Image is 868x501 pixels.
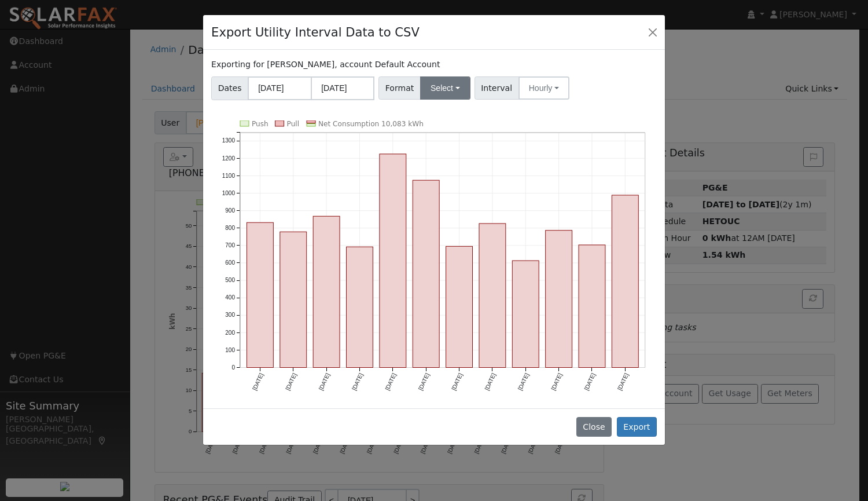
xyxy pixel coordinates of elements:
[380,154,406,368] rect: onclick=""
[417,372,431,391] text: [DATE]
[318,120,424,128] text: Net Consumption 10,083 kWh
[475,76,519,100] span: Interval
[420,76,470,100] button: Select
[617,417,657,437] button: Export
[576,417,612,437] button: Close
[612,195,639,368] rect: onclick=""
[222,190,236,196] text: 1000
[546,230,572,367] rect: onclick=""
[347,247,373,367] rect: onclick=""
[616,372,630,391] text: [DATE]
[247,222,274,367] rect: onclick=""
[413,180,439,367] rect: onclick=""
[222,155,236,161] text: 1200
[232,364,236,371] text: 0
[517,372,530,391] text: [DATE]
[211,58,440,71] label: Exporting for [PERSON_NAME], account Default Account
[225,346,235,353] text: 100
[225,242,235,248] text: 700
[285,372,298,391] text: [DATE]
[211,76,248,100] span: Dates
[518,76,569,100] button: Hourly
[579,245,605,368] rect: onclick=""
[225,312,235,318] text: 300
[252,120,269,128] text: Push
[446,246,473,367] rect: onclick=""
[378,76,421,100] span: Format
[225,207,235,214] text: 900
[313,216,340,367] rect: onclick=""
[225,294,235,301] text: 400
[251,372,264,391] text: [DATE]
[479,224,506,368] rect: onclick=""
[225,277,235,283] text: 500
[484,372,497,391] text: [DATE]
[645,24,661,40] button: Close
[225,225,235,231] text: 800
[550,372,563,391] text: [DATE]
[225,259,235,266] text: 600
[384,372,398,391] text: [DATE]
[287,120,299,128] text: Pull
[351,372,364,391] text: [DATE]
[225,329,235,335] text: 200
[211,23,420,42] h4: Export Utility Interval Data to CSV
[318,372,331,391] text: [DATE]
[450,372,464,391] text: [DATE]
[222,172,236,178] text: 1100
[583,372,597,391] text: [DATE]
[280,232,307,367] rect: onclick=""
[512,261,539,368] rect: onclick=""
[222,137,236,144] text: 1300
